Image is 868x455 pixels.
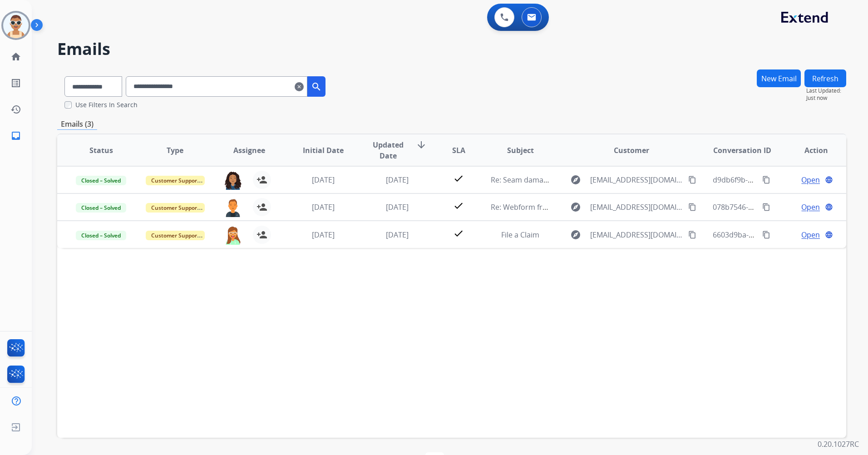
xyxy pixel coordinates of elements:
mat-icon: content_copy [762,203,770,211]
span: Closed – Solved [76,203,126,213]
mat-icon: content_copy [688,203,696,211]
mat-icon: explore [570,229,581,240]
img: agent-avatar [224,171,242,190]
mat-icon: search [311,81,322,92]
mat-icon: language [825,231,833,239]
span: Last Updated: [806,87,846,94]
span: Open [801,174,820,185]
mat-icon: content_copy [688,176,696,184]
span: SLA [452,145,465,156]
button: New Email [757,69,801,87]
mat-icon: language [825,203,833,211]
span: [EMAIL_ADDRESS][DOMAIN_NAME] [590,174,683,185]
mat-icon: content_copy [762,231,770,239]
img: avatar [3,13,29,38]
mat-icon: person_add [256,174,267,185]
span: Initial Date [303,145,344,156]
mat-icon: arrow_downward [416,139,427,150]
mat-icon: check [453,173,464,184]
th: Action [772,134,846,166]
mat-icon: history [10,104,21,115]
span: [DATE] [312,230,335,240]
span: [DATE] [386,202,409,212]
span: Customer Support [146,231,205,240]
span: Closed – Solved [76,231,126,240]
span: Closed – Solved [76,176,126,185]
mat-icon: inbox [10,130,21,141]
mat-icon: person_add [256,229,267,240]
span: [DATE] [386,175,409,185]
span: d9db6f9b-59d2-4dcf-8a06-e354d7e270b3 [713,175,852,185]
span: Subject [507,145,534,156]
span: Customer Support [146,203,205,213]
mat-icon: check [453,228,464,239]
p: 0.20.1027RC [818,439,859,450]
h2: Emails [57,40,846,58]
span: Type [167,145,183,156]
span: [EMAIL_ADDRESS][DOMAIN_NAME] [590,202,683,213]
mat-icon: language [825,176,833,184]
mat-icon: list_alt [10,78,21,89]
span: Just now [806,94,846,102]
mat-icon: check [453,200,464,211]
mat-icon: home [10,51,21,62]
span: [EMAIL_ADDRESS][DOMAIN_NAME] [590,229,683,240]
img: agent-avatar [224,226,242,245]
span: Open [801,229,820,240]
span: File a Claim [501,230,539,240]
mat-icon: person_add [256,202,267,213]
mat-icon: explore [570,174,581,185]
span: Re: Webform from [EMAIL_ADDRESS][DOMAIN_NAME] on [DATE] [491,202,709,212]
button: Refresh [804,69,846,87]
mat-icon: explore [570,202,581,213]
span: Status [89,145,113,156]
span: Customer [614,145,649,156]
span: [DATE] [312,202,335,212]
span: Updated Date [368,139,409,161]
span: Conversation ID [713,145,771,156]
span: Customer Support [146,176,205,185]
label: Use Filters In Search [75,100,138,109]
mat-icon: clear [295,81,304,92]
span: Re: Seam damage photos [491,175,578,185]
span: [DATE] [386,230,409,240]
p: Emails (3) [57,119,97,130]
span: Assignee [233,145,265,156]
span: [DATE] [312,175,335,185]
img: agent-avatar [224,198,242,217]
span: Open [801,202,820,213]
mat-icon: content_copy [688,231,696,239]
mat-icon: content_copy [762,176,770,184]
span: 6603d9ba-4ef2-4393-a49a-fef7387bd068 [713,230,849,240]
span: 078b7546-b7dd-4765-8247-cf53902cf9af [713,202,848,212]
